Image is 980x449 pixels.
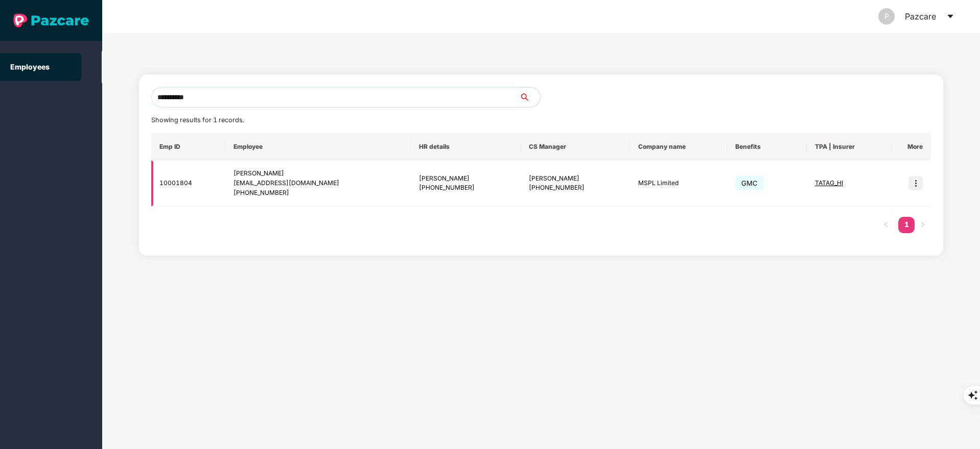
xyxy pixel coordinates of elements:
[898,217,915,232] a: 1
[807,133,892,161] th: TPA | Insurer
[815,179,843,187] span: TATAG_HI
[727,133,807,161] th: Benefits
[884,8,889,25] span: P
[883,221,889,228] span: left
[878,217,894,233] li: Previous Page
[915,217,931,233] button: right
[519,93,540,101] span: search
[908,176,923,190] img: icon
[234,188,403,198] div: [PHONE_NUMBER]
[735,176,764,190] span: GMC
[234,178,403,188] div: [EMAIL_ADDRESS][DOMAIN_NAME]
[151,133,226,161] th: Emp ID
[521,133,630,161] th: CS Manager
[946,12,954,20] span: caret-down
[419,174,512,184] div: [PERSON_NAME]
[151,116,244,124] span: Showing results for 1 records.
[10,62,50,71] a: Employees
[878,217,894,233] button: left
[920,221,926,228] span: right
[915,217,931,233] li: Next Page
[529,174,622,184] div: [PERSON_NAME]
[519,87,541,107] button: search
[630,161,727,207] td: MSPL Limited
[234,169,403,178] div: [PERSON_NAME]
[419,183,512,193] div: [PHONE_NUMBER]
[411,133,520,161] th: HR details
[630,133,727,161] th: Company name
[225,133,411,161] th: Employee
[898,217,915,233] li: 1
[529,183,622,193] div: [PHONE_NUMBER]
[892,133,931,161] th: More
[151,161,226,207] td: 10001804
